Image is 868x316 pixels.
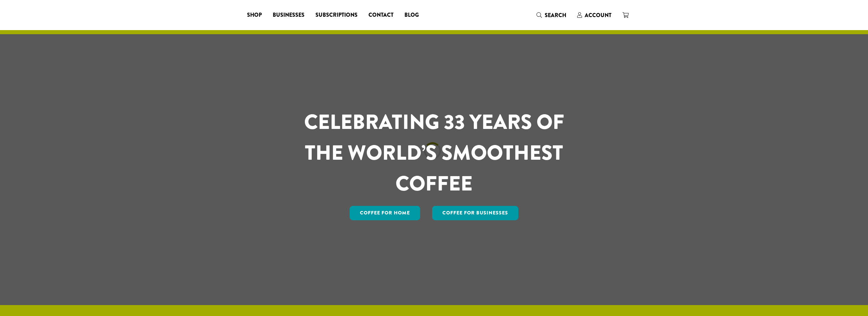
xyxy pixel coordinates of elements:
[242,10,267,21] a: Shop
[350,206,420,220] a: Coffee for Home
[284,107,584,199] h1: CELEBRATING 33 YEARS OF THE WORLD’S SMOOTHEST COFFEE
[368,11,393,19] span: Contact
[585,11,611,19] span: Account
[531,10,572,21] a: Search
[399,10,424,21] a: Blog
[273,11,305,19] span: Businesses
[432,206,518,220] a: Coffee For Businesses
[545,11,566,19] span: Search
[310,10,363,21] a: Subscriptions
[267,10,310,21] a: Businesses
[404,11,419,19] span: Blog
[315,11,358,19] span: Subscriptions
[247,11,262,19] span: Shop
[363,10,399,21] a: Contact
[572,10,617,21] a: Account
